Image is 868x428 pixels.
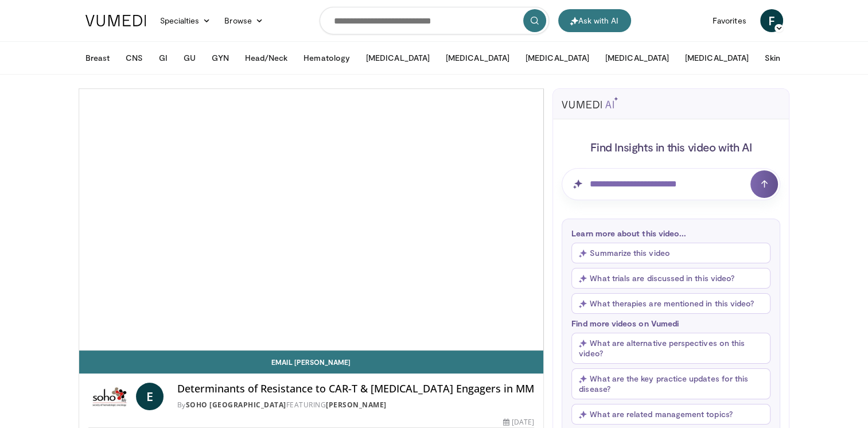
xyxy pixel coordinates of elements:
div: By FEATURING [177,400,535,410]
h4: Determinants of Resistance to CAR-T & [MEDICAL_DATA] Engagers in MM [177,383,535,395]
a: Specialties [153,9,218,32]
button: What trials are discussed in this video? [571,268,770,289]
button: Summarize this video [571,243,770,263]
button: [MEDICAL_DATA] [439,46,516,69]
input: Search topics, interventions [320,7,549,34]
button: What are alternative perspectives on this video? [571,333,770,364]
video-js: Video Player [79,89,544,351]
button: CNS [119,46,150,69]
img: VuMedi Logo [85,15,146,26]
img: vumedi-ai-logo.svg [562,97,618,108]
button: Skin [758,46,787,69]
button: GYN [205,46,235,69]
a: Favorites [706,9,753,32]
button: Hematology [297,46,357,69]
button: [MEDICAL_DATA] [598,46,676,69]
button: What are the key practice updates for this disease? [571,368,770,399]
button: Head/Neck [238,46,295,69]
a: Browse [217,9,270,32]
p: Learn more about this video... [571,228,770,238]
button: [MEDICAL_DATA] [678,46,756,69]
h4: Find Insights in this video with AI [562,139,780,154]
a: SOHO [GEOGRAPHIC_DATA] [186,400,286,410]
a: Email [PERSON_NAME] [79,351,544,373]
button: Ask with AI [558,9,631,32]
button: [MEDICAL_DATA] [359,46,437,69]
button: Breast [79,46,116,69]
input: Question for AI [562,168,780,200]
p: Find more videos on Vumedi [571,318,770,328]
button: GU [177,46,203,69]
a: F [760,9,783,32]
button: GI [152,46,174,69]
button: [MEDICAL_DATA] [519,46,596,69]
div: [DATE] [503,417,534,427]
a: [PERSON_NAME] [326,400,387,410]
a: E [136,383,164,410]
button: What therapies are mentioned in this video? [571,293,770,314]
img: SOHO Italy [88,383,131,410]
button: What are related management topics? [571,404,770,425]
